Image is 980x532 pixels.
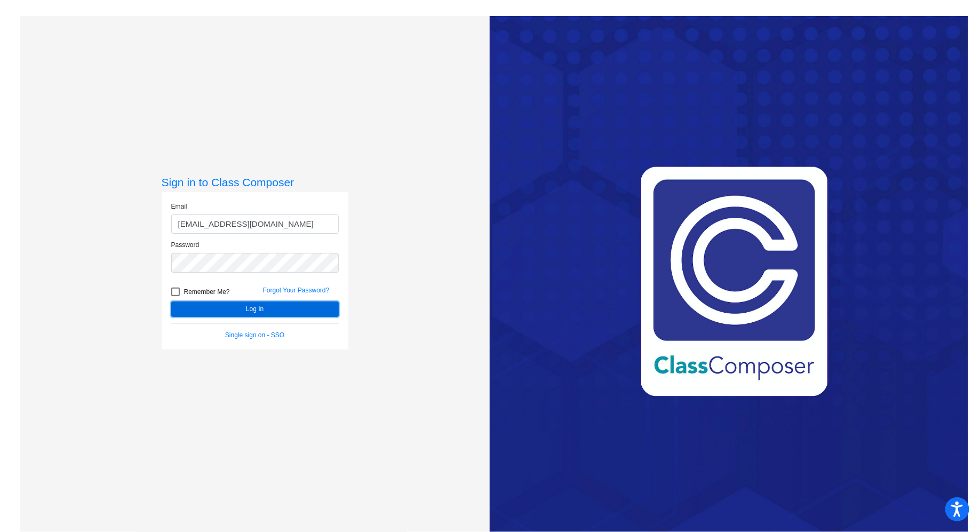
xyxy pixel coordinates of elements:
label: Password [171,240,200,250]
label: Email [171,202,187,211]
span: Remember Me? [184,285,230,298]
h3: Sign in to Class Composer [162,176,348,189]
a: Forgot Your Password? [263,287,330,294]
a: Single sign on - SSO [225,331,284,339]
button: Log In [171,301,339,317]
